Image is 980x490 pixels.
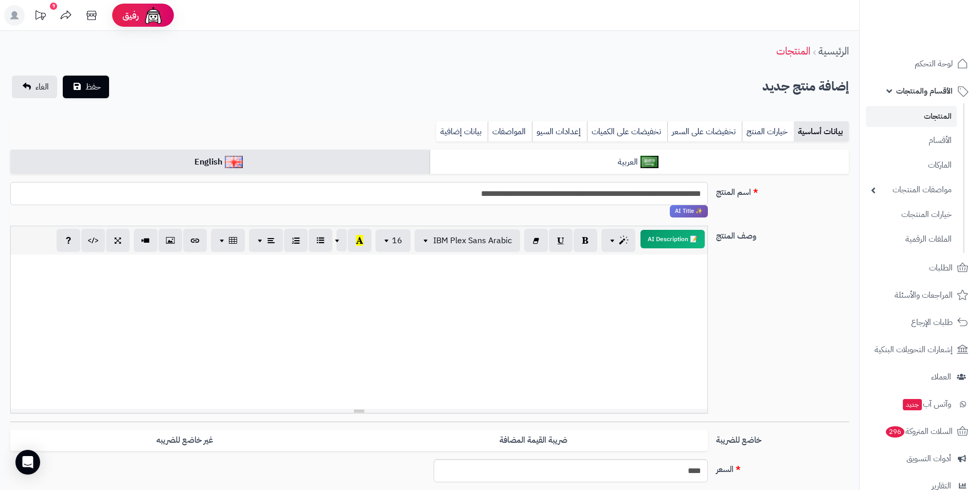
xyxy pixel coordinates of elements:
button: 📝 AI Description [640,230,705,248]
a: المواصفات [488,121,532,142]
span: 296 [886,426,904,438]
label: ضريبة القيمة المضافة [359,430,708,451]
a: مواصفات المنتجات [866,179,957,201]
span: الغاء [35,81,49,93]
a: بيانات أساسية [794,121,849,142]
span: وآتس آب [902,397,951,411]
a: المراجعات والأسئلة [866,283,974,307]
a: خيارات المنتجات [866,204,957,226]
a: تخفيضات على الكميات [587,121,667,142]
img: English [225,156,243,168]
a: لوحة التحكم [866,51,974,76]
span: IBM Plex Sans Arabic [433,234,512,247]
a: السلات المتروكة296 [866,419,974,444]
a: تحديثات المنصة [27,5,53,28]
span: الطلبات [929,261,953,275]
a: بيانات إضافية [436,121,488,142]
a: المنتجات [776,43,810,59]
label: وصف المنتج [712,226,853,242]
a: الرئيسية [818,43,849,59]
span: لوحة التحكم [915,57,953,71]
span: العملاء [931,370,951,384]
label: السعر [712,459,853,476]
img: logo-2.png [910,29,970,50]
span: 16 [392,234,402,247]
span: إشعارات التحويلات البنكية [875,342,953,357]
h2: إضافة منتج جديد [762,76,849,97]
a: العملاء [866,365,974,389]
a: الملفات الرقمية [866,228,957,250]
a: وآتس آبجديد [866,392,974,416]
button: حفظ [63,76,109,98]
span: السلات المتروكة [885,424,953,439]
a: English [10,150,430,175]
a: أدوات التسويق [866,446,974,471]
img: العربية [640,156,658,168]
a: الأقسام [866,130,957,152]
button: 16 [376,229,411,252]
span: رفيق [122,9,139,22]
label: اسم المنتج [712,182,853,198]
button: IBM Plex Sans Arabic [415,229,520,252]
span: أدوات التسويق [906,451,951,466]
label: غير خاضع للضريبه [10,430,359,451]
a: طلبات الإرجاع [866,310,974,335]
div: 9 [50,3,57,10]
a: العربية [430,150,849,175]
span: الأقسام والمنتجات [896,84,953,98]
a: إعدادات السيو [532,121,587,142]
a: الماركات [866,154,957,176]
span: طلبات الإرجاع [911,315,953,330]
div: Open Intercom Messenger [15,450,40,475]
span: جديد [903,399,922,410]
a: الطلبات [866,256,974,280]
a: خيارات المنتج [742,121,794,142]
span: المراجعات والأسئلة [895,288,953,302]
a: تخفيضات على السعر [667,121,742,142]
a: المنتجات [866,106,957,127]
a: الغاء [12,76,57,98]
span: انقر لاستخدام رفيقك الذكي [670,205,708,217]
img: ai-face.png [143,5,164,26]
a: إشعارات التحويلات البنكية [866,337,974,362]
label: خاضع للضريبة [712,430,853,446]
span: حفظ [85,81,101,93]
